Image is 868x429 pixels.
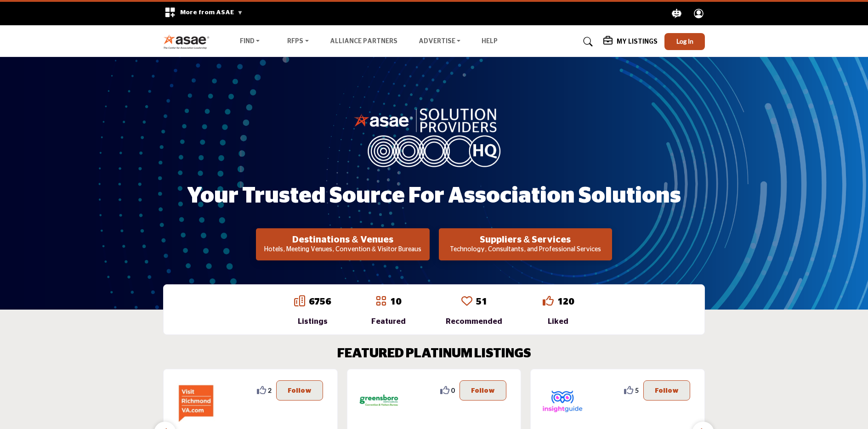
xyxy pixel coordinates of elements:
span: Log In [676,37,693,45]
span: 0 [451,385,455,395]
p: Follow [471,385,495,395]
span: More from ASAE [180,9,243,16]
a: 10 [390,297,401,306]
button: Log In [664,33,705,50]
h2: Destinations & Venues [259,234,426,245]
p: Hotels, Meeting Venues, Convention & Visitor Bureaus [259,245,426,254]
img: Richmond Region Tourism [175,380,216,422]
button: Follow [276,380,323,401]
a: Advertise [412,35,467,48]
button: Suppliers & Services Technology, Consultants, and Professional Services [439,228,612,260]
a: Alliance Partners [330,38,397,45]
h2: FEATURED PLATINUM LISTINGS [337,346,531,362]
div: Listings [294,316,331,327]
img: image [354,106,515,167]
p: Follow [288,385,312,395]
img: Insight Guide LLC [542,380,583,422]
a: Find [233,35,267,48]
a: Search [574,34,599,49]
div: Liked [543,316,574,327]
a: 51 [476,297,487,306]
a: RFPs [281,35,315,48]
span: 5 [635,385,639,395]
img: Site Logo [163,34,214,49]
a: Help [482,38,498,45]
h2: Suppliers & Services [442,234,609,245]
a: Go to Featured [375,295,386,308]
p: Follow [655,385,679,395]
div: Featured [371,316,406,327]
a: 120 [557,297,574,306]
button: Follow [643,380,690,401]
div: More from ASAE [159,2,249,25]
a: 6756 [309,297,331,306]
div: Recommended [446,316,502,327]
button: Destinations & Venues Hotels, Meeting Venues, Convention & Visitor Bureaus [256,228,429,260]
h1: Your Trusted Source for Association Solutions [187,182,681,210]
button: Follow [460,380,506,401]
a: Go to Recommended [461,295,472,308]
span: 2 [268,385,272,395]
i: Go to Liked [543,295,554,306]
img: Greensboro Area CVB [358,380,400,422]
h5: My Listings [617,38,658,46]
div: My Listings [603,36,658,47]
p: Technology, Consultants, and Professional Services [442,245,609,254]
